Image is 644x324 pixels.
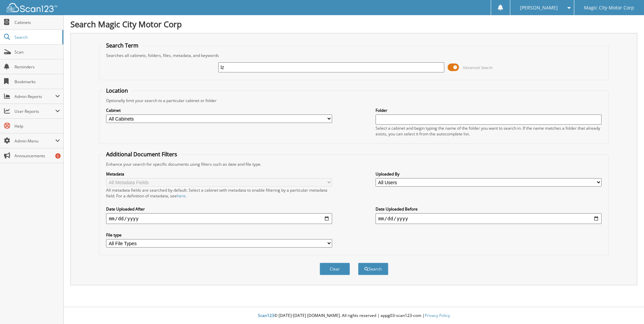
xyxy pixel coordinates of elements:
span: User Reports [14,108,55,114]
span: Cabinets [14,20,60,25]
span: Admin Reports [14,94,55,99]
span: Search [14,34,59,40]
label: Uploaded By [376,171,602,177]
legend: Additional Document Filters [103,151,181,158]
span: Bookmarks [14,79,60,85]
span: Help [14,123,60,129]
div: Enhance your search for specific documents using filters such as date and file type. [103,161,605,167]
span: Scan123 [258,313,274,318]
input: start [106,213,332,224]
span: Reminders [14,64,60,70]
span: Magic City Motor Corp [584,6,634,10]
label: Folder [376,107,602,113]
label: Metadata [106,171,332,177]
a: Privacy Policy [425,313,450,318]
div: Searches all cabinets, folders, files, metadata, and keywords [103,53,605,58]
legend: Location [103,87,131,94]
legend: Search Term [103,42,142,49]
span: Scan [14,49,60,55]
div: © [DATE]-[DATE] [DOMAIN_NAME]. All rights reserved | appg03-scan123-com | [64,307,644,324]
a: here [177,193,186,199]
span: [PERSON_NAME] [520,6,558,10]
button: Search [358,263,388,275]
div: Select a cabinet and begin typing the name of the folder you want to search in. If the name match... [376,125,602,137]
label: Date Uploaded After [106,206,332,212]
iframe: Chat Widget [610,292,644,324]
img: scan123-logo-white.svg [7,3,57,12]
div: All metadata fields are searched by default. Select a cabinet with metadata to enable filtering b... [106,187,332,199]
input: end [376,213,602,224]
span: Advanced Search [463,65,493,70]
span: Announcements [14,153,60,159]
label: File type [106,232,332,238]
span: Admin Menu [14,138,55,144]
div: Optionally limit your search to a particular cabinet or folder [103,98,605,103]
h1: Search Magic City Motor Corp [70,19,637,30]
button: Clear [320,263,350,275]
label: Cabinet [106,107,332,113]
label: Date Uploaded Before [376,206,602,212]
div: 5 [55,153,61,159]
